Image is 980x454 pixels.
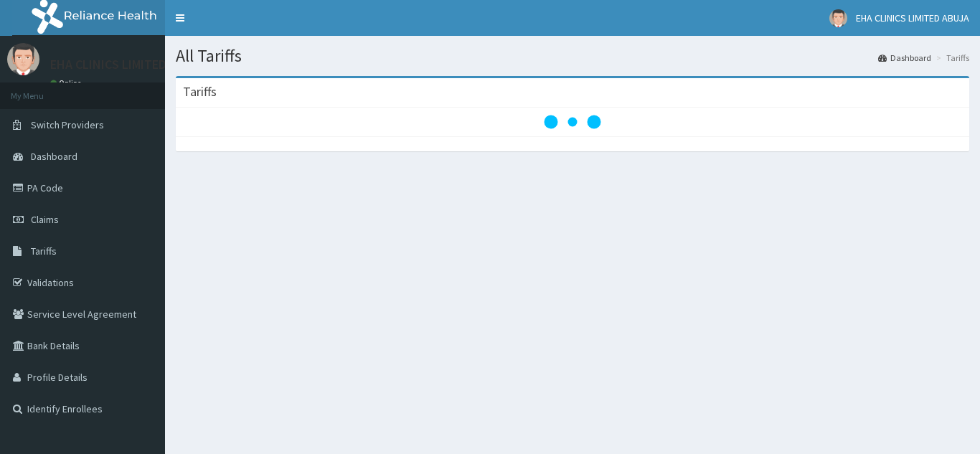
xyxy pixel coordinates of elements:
[856,11,969,24] span: EHA CLINICS LIMITED ABUJA
[183,85,217,98] h3: Tariffs
[50,78,85,88] a: Online
[544,93,601,151] svg: audio-loading
[31,245,57,257] span: Tariffs
[7,43,39,75] img: User Image
[31,213,59,226] span: Claims
[829,9,847,27] img: User Image
[31,118,104,131] span: Switch Providers
[878,52,931,64] a: Dashboard
[31,150,77,163] span: Dashboard
[176,47,969,65] h1: All Tariffs
[50,58,205,71] p: EHA CLINICS LIMITED ABUJA
[933,52,969,64] li: Tariffs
